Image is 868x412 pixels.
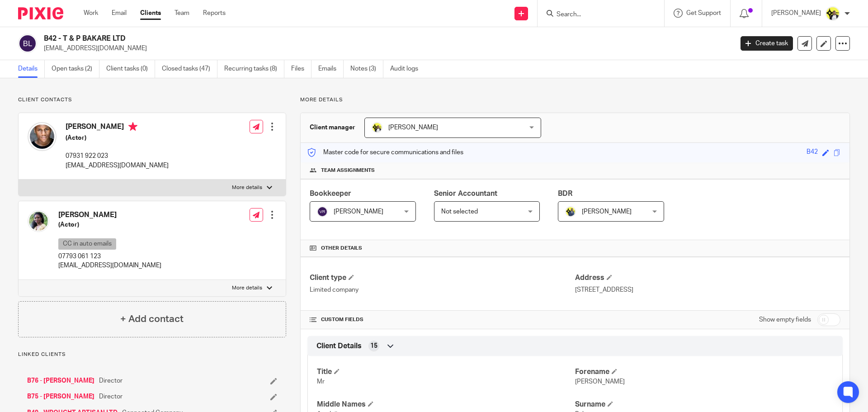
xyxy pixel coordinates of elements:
[310,285,575,294] p: Limited company
[18,96,286,104] p: Client contacts
[771,9,821,18] p: [PERSON_NAME]
[370,341,377,350] span: 15
[128,122,137,131] i: Primary
[317,400,575,409] h4: Middle Names
[807,147,818,158] div: B42
[826,6,840,21] img: Carine-Starbridge.jpg
[28,122,57,151] img: David%20Bakare%20(Tobi).jpg
[44,34,590,43] h2: B42 - T & P BAKARE LTD
[575,273,840,283] h4: Address
[321,245,362,252] span: Other details
[741,36,793,51] a: Create task
[58,238,116,250] p: CC in auto emails
[224,60,284,78] a: Recurring tasks (8)
[18,34,37,53] img: svg%3E
[106,60,155,78] a: Client tasks (0)
[686,10,721,16] span: Get Support
[350,60,383,78] a: Notes (3)
[759,315,811,324] label: Show empty fields
[58,252,161,261] p: 07793 061 123
[66,152,169,161] p: 07931 922 023
[84,9,98,18] a: Work
[66,161,169,170] p: [EMAIL_ADDRESS][DOMAIN_NAME]
[52,60,99,78] a: Open tasks (2)
[120,312,184,326] h4: + Add contact
[58,210,161,220] h4: [PERSON_NAME]
[575,285,840,294] p: [STREET_ADDRESS]
[232,184,262,191] p: More details
[441,208,478,215] span: Not selected
[18,60,45,78] a: Details
[372,122,382,133] img: Carine-Starbridge.jpg
[565,206,576,217] img: Dennis-Starbridge.jpg
[388,124,438,131] span: [PERSON_NAME]
[27,376,94,385] a: B76 - [PERSON_NAME]
[140,9,161,18] a: Clients
[112,9,127,18] a: Email
[575,379,625,385] span: [PERSON_NAME]
[175,9,189,18] a: Team
[310,123,355,132] h3: Client manager
[162,60,217,78] a: Closed tasks (47)
[317,367,575,377] h4: Title
[58,261,161,270] p: [EMAIL_ADDRESS][DOMAIN_NAME]
[318,60,344,78] a: Emails
[317,206,328,217] img: svg%3E
[203,9,226,18] a: Reports
[66,122,169,133] h4: [PERSON_NAME]
[300,96,850,104] p: More details
[18,7,63,19] img: Pixie
[316,341,362,351] span: Client Details
[232,284,262,292] p: More details
[556,11,637,19] input: Search
[321,167,375,174] span: Team assignments
[575,400,833,409] h4: Surname
[310,190,351,197] span: Bookkeeper
[390,60,425,78] a: Audit logs
[99,376,123,385] span: Director
[317,379,325,385] span: Mr
[307,148,463,157] p: Master code for secure communications and files
[28,210,49,232] img: Prisca%20Bakare.jpg
[18,351,286,358] p: Linked clients
[44,44,727,53] p: [EMAIL_ADDRESS][DOMAIN_NAME]
[434,190,497,197] span: Senior Accountant
[58,220,161,229] h5: (Actor)
[575,367,833,377] h4: Forename
[27,392,94,401] a: B75 - [PERSON_NAME]
[291,60,311,78] a: Files
[558,190,572,197] span: BDR
[310,273,575,283] h4: Client type
[66,133,169,142] h5: (Actor)
[99,392,123,401] span: Director
[582,208,632,215] span: [PERSON_NAME]
[334,208,383,215] span: [PERSON_NAME]
[310,316,575,323] h4: CUSTOM FIELDS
